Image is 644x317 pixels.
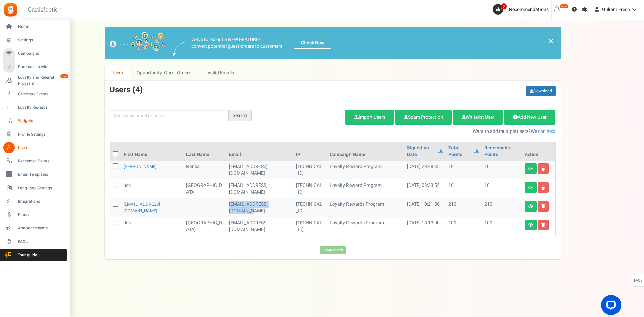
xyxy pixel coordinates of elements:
[446,161,481,179] td: 10
[528,204,533,208] i: View details
[446,179,481,198] td: 10
[482,161,522,179] td: 10
[602,6,630,13] span: Gulioni Fresh
[528,223,533,227] i: View details
[18,91,65,97] span: Celebrate Events
[3,102,67,113] a: Loyalty Rewards
[293,179,327,198] td: [TECHNICAL_ID]
[3,222,67,234] a: Announcements
[121,142,184,161] th: First Name
[548,37,554,45] a: ×
[327,217,404,236] td: Loyalty Rewards Program
[528,167,533,171] i: View details
[20,3,69,17] h3: Gratisfaction
[262,128,556,135] p: Want to add multiple users?
[226,142,293,161] th: Email
[110,110,229,121] input: Search by email or name
[226,198,293,217] td: subscriber
[110,86,143,94] h3: Users ( )
[18,172,65,177] span: Email Templates
[327,161,404,179] td: Loyalty Reward Program
[18,225,65,231] span: Announcements
[3,61,67,73] a: Purchase to win
[124,163,156,170] a: [PERSON_NAME]
[293,161,327,179] td: [TECHNICAL_ID]
[404,198,446,217] td: [DATE] 10:21:56
[124,201,160,214] a: [EMAIL_ADDRESS][DOMAIN_NAME]
[446,217,481,236] td: 100
[3,88,67,100] a: Celebrate Events
[18,158,65,164] span: Redeemed Points
[135,84,140,96] span: 4
[226,179,293,198] td: customer
[183,161,226,179] td: Ranka
[395,110,452,125] a: Spam Protection
[541,204,545,208] i: Delete user
[18,51,65,56] span: Campaigns
[541,223,545,227] i: Delete user
[3,155,67,167] a: Redeemed Points
[404,179,446,198] td: [DATE] 03:33:55
[448,145,470,158] a: Total Points
[501,3,507,10] span: 2
[3,2,18,17] img: Gratisfaction
[541,167,545,171] i: Delete user
[541,186,545,190] i: Delete user
[124,182,131,189] a: Job
[407,145,434,158] a: Signed-up Date
[226,161,293,179] td: subscriber
[522,142,555,161] th: Action
[110,32,165,54] img: images
[577,6,588,13] span: Help
[124,220,131,226] a: Job
[3,209,67,220] a: Plans
[528,186,533,190] i: View details
[183,217,226,236] td: [GEOGRAPHIC_DATA]
[327,142,404,161] th: Campaign Name
[3,115,67,126] a: Widgets
[634,274,643,287] span: FAQs
[3,35,67,46] a: Settings
[3,75,67,86] a: Loyalty and Referral Program New
[404,217,446,236] td: [DATE] 18:13:00
[198,65,241,81] a: Invalid Emails
[3,21,67,33] a: Home
[18,105,65,110] span: Loyalty Rewards
[560,4,569,9] em: New
[3,142,67,153] a: Users
[3,48,67,59] a: Campaigns
[327,179,404,198] td: Loyalty Reward Program
[404,161,446,179] td: [DATE] 23:48:35
[18,75,67,86] span: Loyalty and Referral Program
[3,196,67,207] a: Integrations
[482,198,522,217] td: 210
[130,65,198,81] a: Opportunity: Guest Orders
[504,110,555,125] a: Add New User
[446,198,481,217] td: 210
[293,198,327,217] td: [TECHNICAL_ID]
[173,42,186,56] img: images
[482,217,522,236] td: 100
[18,64,65,70] span: Purchase to win
[18,145,65,151] span: Users
[18,185,65,191] span: Language Settings
[191,36,284,50] p: We've rolled out a NEW FEATURE! convert potential guest orders to customers.
[18,199,65,204] span: Integrations
[18,212,65,218] span: Plans
[509,6,549,13] span: Recommendations
[18,131,65,137] span: Profile Settings
[526,86,556,96] a: Download
[294,37,331,49] a: Check Now
[18,239,65,245] span: FAQs
[3,128,67,140] a: Profile Settings
[484,145,519,158] a: Redeemable Points
[293,142,327,161] th: IP
[3,169,67,180] a: Email Templates
[18,37,65,43] span: Settings
[183,179,226,198] td: [GEOGRAPHIC_DATA]
[229,110,252,121] div: Search
[345,110,394,125] a: Import Users
[531,128,555,135] a: We can help
[183,142,226,161] th: Last Name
